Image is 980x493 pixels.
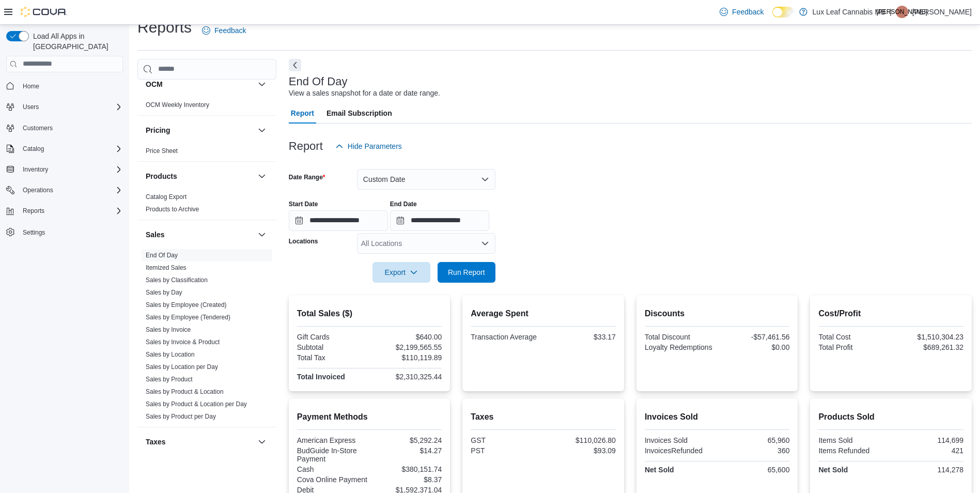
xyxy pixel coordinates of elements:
label: End Date [390,200,417,208]
span: Sales by Day [146,288,182,297]
span: Catalog [19,143,123,155]
label: Locations [289,237,318,245]
span: Sales by Product per Day [146,412,216,421]
h3: Pricing [146,125,170,135]
p: [PERSON_NAME] [912,6,972,18]
span: Operations [23,186,53,194]
a: Sales by Employee (Tendered) [146,314,230,321]
div: Products [137,191,276,220]
button: Catalog [2,142,127,156]
div: $2,310,325.44 [371,373,442,381]
span: Inventory [19,163,123,176]
strong: Net Sold [645,466,674,474]
input: Dark Mode [772,7,794,18]
div: 421 [893,446,963,455]
div: Subtotal [297,343,367,351]
button: Export [372,262,430,283]
button: Taxes [256,436,268,448]
nav: Complex example [6,74,123,267]
h2: Average Spent [471,307,616,320]
button: Pricing [256,124,268,136]
img: Cova [21,7,67,17]
button: Reports [2,204,127,218]
a: Catalog Export [146,193,186,201]
h2: Taxes [471,411,616,423]
input: Press the down key to open a popover containing a calendar. [390,210,489,231]
strong: Net Sold [818,466,848,474]
button: OCM [146,79,254,89]
div: $93.09 [546,446,616,455]
div: $0.00 [719,343,789,351]
button: Products [256,170,268,182]
span: Sales by Employee (Tendered) [146,313,230,321]
span: Sales by Invoice & Product [146,338,220,346]
div: Transaction Average [471,333,541,341]
div: $33.17 [546,333,616,341]
div: 114,699 [893,436,963,444]
span: Feedback [732,7,764,17]
span: Sales by Invoice [146,326,191,334]
a: Sales by Location per Day [146,363,218,371]
div: 360 [719,446,789,455]
button: Pricing [146,125,254,135]
span: Home [23,82,39,90]
div: Items Refunded [818,446,889,455]
div: GST [471,436,541,444]
button: Reports [19,205,49,217]
span: Export [379,262,424,283]
h2: Invoices Sold [645,411,790,423]
h3: Taxes [146,437,166,447]
div: PST [471,446,541,455]
h3: OCM [146,79,163,89]
a: Sales by Product [146,376,193,383]
span: Sales by Location [146,350,195,359]
h3: Sales [146,229,165,240]
div: Total Tax [297,353,367,362]
div: Cash [297,465,367,473]
span: Customers [23,124,53,132]
h2: Total Sales ($) [297,307,442,320]
button: Home [2,79,127,94]
span: Users [19,101,123,113]
button: Users [2,100,127,114]
h2: Products Sold [818,411,963,423]
span: Sales by Product & Location per Day [146,400,247,408]
a: Feedback [198,20,250,41]
button: Operations [19,184,57,196]
button: Open list of options [481,239,489,248]
button: Inventory [19,163,52,176]
span: Products to Archive [146,205,199,213]
button: Taxes [146,437,254,447]
span: Operations [19,184,123,196]
div: $14.27 [371,446,442,455]
span: Customers [19,121,123,134]
div: James Au [896,6,908,18]
p: Lux Leaf Cannabis MB [813,6,886,18]
a: Sales by Product per Day [146,413,216,420]
label: Date Range [289,173,325,181]
span: Report [291,103,314,124]
button: OCM [256,78,268,90]
button: Run Report [438,262,495,283]
button: Settings [2,224,127,239]
div: $380,151.74 [371,465,442,473]
div: BudGuide In-Store Payment [297,446,367,463]
div: $689,261.32 [893,343,963,351]
h1: Reports [137,17,192,38]
a: Price Sheet [146,147,178,155]
button: Customers [2,120,127,135]
span: Reports [19,205,123,217]
span: Catalog [23,145,44,153]
a: Sales by Employee (Created) [146,301,227,309]
span: Load All Apps in [GEOGRAPHIC_DATA] [29,31,123,52]
div: $8.37 [371,475,442,484]
span: Feedback [214,25,246,36]
a: Home [19,80,43,93]
span: Itemized Sales [146,264,186,272]
div: Cova Online Payment [297,475,367,484]
div: Total Discount [645,333,715,341]
div: Invoices Sold [645,436,715,444]
div: American Express [297,436,367,444]
span: Sales by Employee (Created) [146,301,227,309]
